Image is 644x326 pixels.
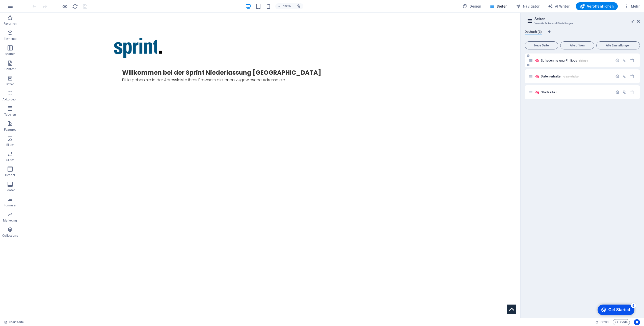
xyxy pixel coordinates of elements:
[541,74,579,78] span: Klick, um Seite zu öffnen
[6,143,14,147] p: Bilder
[527,44,556,47] span: Neue Seite
[623,74,627,78] div: Duplizieren
[580,4,614,9] span: Veröffentlichen
[72,4,78,9] i: Seite neu laden
[622,2,642,10] button: Mehr
[488,2,510,10] button: Seiten
[615,90,620,94] div: Einstellungen
[562,44,592,47] span: Alle öffnen
[463,4,481,9] span: Design
[615,58,620,63] div: Einstellungen
[6,188,15,192] p: Footer
[2,234,18,238] p: Collections
[623,90,627,94] div: Duplizieren
[37,1,42,6] div: 5
[624,4,640,9] span: Mehr
[548,4,570,9] span: AI Writer
[4,319,24,325] a: Klick, um Auswahl aufzuheben. Doppelklick öffnet Seitenverwaltung
[615,74,620,78] div: Einstellungen
[541,90,557,94] span: Klick, um Seite zu öffnen
[62,3,68,9] button: Klicke hier, um den Vorschau-Modus zu verlassen
[3,219,17,223] p: Marketing
[576,2,618,10] button: Veröffentlichen
[534,17,640,21] h2: Seiten
[599,44,638,47] span: Alle Einstellungen
[525,29,542,36] span: Deutsch (3)
[3,97,17,101] p: Akkordeon
[525,30,640,39] div: Sprachen-Tabs
[4,37,17,41] p: Elemente
[534,21,630,26] h3: Verwalte Seiten und Einstellungen
[546,2,572,10] button: AI Writer
[6,158,14,162] p: Slider
[15,6,37,10] div: Get Started
[601,319,608,325] span: 00 00
[604,320,605,324] span: :
[5,173,15,177] p: Header
[296,4,301,9] i: Bei Größenänderung Zoomstufe automatisch an das gewählte Gerät anpassen.
[5,52,15,56] p: Spalten
[283,3,291,9] h6: 100%
[623,58,627,63] div: Duplizieren
[613,319,630,325] button: Code
[5,67,16,71] p: Content
[615,319,628,325] span: Code
[563,75,579,78] span: /datenerhalten
[6,82,14,86] p: Boxen
[461,2,484,10] button: Design
[4,203,17,207] p: Formular
[539,75,613,78] div: Daten erhalten/datenerhalten
[4,113,16,117] p: Tabellen
[4,128,16,132] p: Features
[560,41,594,49] button: Alle öffnen
[525,41,558,49] button: Neue Seite
[4,22,17,26] p: Favoriten
[516,4,540,9] span: Navigator
[634,319,640,325] button: Usercentrics
[541,59,588,62] span: Klick, um Seite zu öffnen
[539,59,613,62] div: Schadenmelung-Philipps/philipps
[630,58,634,63] div: Entfernen
[514,2,542,10] button: Navigator
[275,3,293,9] button: 100%
[539,91,613,94] div: Startseite/
[630,74,634,78] div: Entfernen
[490,4,508,9] span: Seiten
[72,3,78,9] button: reload
[556,91,557,94] span: /
[595,319,609,325] h6: Session-Zeit
[596,41,640,49] button: Alle Einstellungen
[578,59,588,62] span: /philipps
[4,3,41,13] div: Get Started 5 items remaining, 0% complete
[630,90,634,94] div: Die Startseite kann nicht gelöscht werden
